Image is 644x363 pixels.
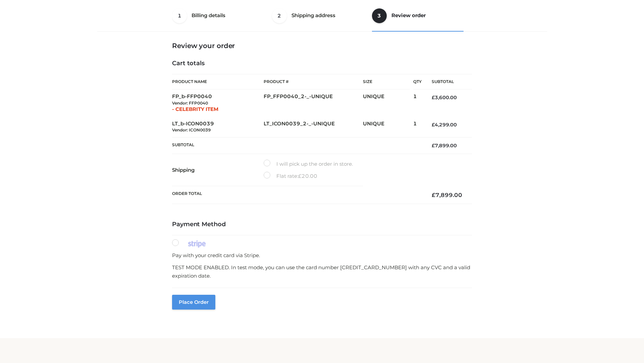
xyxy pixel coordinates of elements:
td: FP_FFP0040_2-_-UNIQUE [264,89,363,117]
bdi: 7,899.00 [432,192,462,198]
span: £ [432,192,435,198]
span: £ [432,94,435,100]
span: £ [432,122,435,128]
p: Pay with your credit card via Stripe. [172,251,472,260]
h4: Cart totals [172,60,472,67]
small: Vendor: ICON0039 [172,127,211,132]
th: Product Name [172,74,264,89]
bdi: 4,299.00 [432,122,457,128]
td: LT_b-ICON0039 [172,117,264,137]
td: 1 [413,117,422,137]
td: LT_ICON0039_2-_-UNIQUE [264,117,363,137]
td: UNIQUE [363,89,413,117]
bdi: 7,899.00 [432,143,457,149]
th: Shipping [172,154,264,186]
h3: Review your order [172,42,472,50]
th: Product # [264,74,363,89]
th: Order Total [172,186,422,204]
span: - CELEBRITY ITEM [172,106,218,112]
h4: Payment Method [172,221,472,228]
span: £ [432,143,435,149]
th: Subtotal [172,137,422,154]
th: Qty [413,74,422,89]
th: Size [363,74,410,89]
small: Vendor: FFP0040 [172,100,208,106]
td: 1 [413,89,422,117]
td: UNIQUE [363,117,413,137]
p: TEST MODE ENABLED. In test mode, you can use the card number [CREDIT_CARD_NUMBER] with any CVC an... [172,263,472,280]
td: FP_b-FFP0040 [172,89,264,117]
button: Place order [172,295,215,310]
label: I will pick up the order in store. [264,160,353,168]
bdi: 3,600.00 [432,94,457,100]
bdi: 20.00 [298,173,317,179]
th: Subtotal [422,74,472,89]
span: £ [298,173,302,179]
label: Flat rate: [264,172,317,180]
